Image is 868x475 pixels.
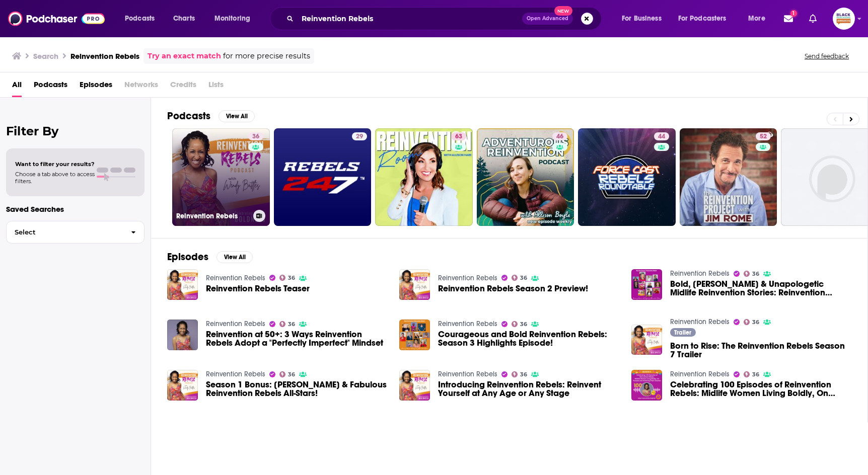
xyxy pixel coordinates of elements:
[672,11,741,27] button: open menu
[206,330,387,347] span: Reinvention at 50+: 3 Ways Reinvention Rebels Adopt a "Perfectly Imperfect" Mindset
[279,371,296,377] a: 36
[744,271,760,277] a: 36
[167,11,201,27] a: Charts
[438,320,497,328] a: Reinvention Rebels
[674,330,691,336] span: Trailer
[631,269,662,300] img: Bold, Fierce & Unapologetic Midlife Reinvention Stories: Reinvention Rebels Season 2 Highlights
[356,132,363,142] span: 29
[399,370,430,401] img: Introducing Reinvention Rebels: Reinvent Yourself at Any Age or Any Stage
[214,12,250,26] span: Monitoring
[7,229,123,235] span: Select
[744,319,760,325] a: 36
[522,13,573,25] button: Open AdvancedNew
[375,128,473,226] a: 63
[833,8,855,30] img: User Profile
[206,380,387,398] a: Season 1 Bonus: Fierce & Fabulous Reinvention Rebels All-Stars!
[15,171,95,185] span: Choose a tab above to access filters.
[833,8,855,30] span: Logged in as blackpodcastingawards
[125,12,155,26] span: Podcasts
[206,370,265,378] a: Reinvention Rebels
[298,11,522,27] input: Search podcasts, credits, & more...
[207,11,263,27] button: open menu
[451,132,466,140] a: 63
[654,132,669,140] a: 44
[248,132,263,140] a: 36
[741,11,778,27] button: open menu
[512,321,528,327] a: 36
[670,342,851,359] span: Born to Rise: The Reinvention Rebels Season 7 Trailer
[279,7,611,30] div: Search podcasts, credits, & more...
[167,269,198,300] img: Reinvention Rebels Teaser
[512,275,528,281] a: 36
[34,76,67,97] a: Podcasts
[752,320,759,325] span: 36
[670,318,730,326] a: Reinvention Rebels
[578,128,676,226] a: 44
[438,380,619,398] a: Introducing Reinvention Rebels: Reinvent Yourself at Any Age or Any Stage
[216,251,253,263] button: View All
[455,132,462,142] span: 63
[438,274,497,282] a: Reinvention Rebels
[15,161,95,168] span: Want to filter your results?
[438,370,497,378] a: Reinvention Rebels
[658,132,665,142] span: 44
[520,276,527,280] span: 36
[680,128,777,226] a: 52
[678,12,727,26] span: For Podcasters
[631,370,662,401] img: Celebrating 100 Episodes of Reinvention Rebels: Midlife Women Living Boldly, On Purpose and Achie...
[790,10,797,17] span: 1
[274,128,372,226] a: 29
[399,320,430,350] img: Courageous and Bold Reinvention Rebels: Season 3 Highlights Episode!
[670,380,851,398] a: Celebrating 100 Episodes of Reinvention Rebels: Midlife Women Living Boldly, On Purpose and Achie...
[520,322,527,327] span: 36
[622,12,662,26] span: For Business
[288,372,295,377] span: 36
[173,12,195,26] span: Charts
[438,330,619,347] span: Courageous and Bold Reinvention Rebels: Season 3 Highlights Episode!
[756,132,771,140] a: 52
[744,371,760,377] a: 36
[352,132,367,140] a: 29
[512,371,528,377] a: 36
[70,51,139,61] h3: Reinvention Rebels
[252,132,259,142] span: 36
[780,10,797,27] a: Show notifications dropdown
[748,12,765,26] span: More
[833,8,855,30] button: Show profile menu
[631,325,662,355] img: Born to Rise: The Reinvention Rebels Season 7 Trailer
[520,372,527,377] span: 36
[206,320,265,328] a: Reinvention Rebels
[477,128,574,226] a: 46
[167,110,255,122] a: PodcastsView All
[167,370,198,401] img: Season 1 Bonus: Fierce & Fabulous Reinvention Rebels All-Stars!
[438,284,588,293] a: Reinvention Rebels Season 2 Preview!
[223,50,310,62] span: for more precise results
[118,11,168,27] button: open menu
[399,269,430,300] img: Reinvention Rebels Season 2 Preview!
[8,9,105,28] img: Podchaser - Follow, Share and Rate Podcasts
[206,380,387,398] span: Season 1 Bonus: [PERSON_NAME] & Fabulous Reinvention Rebels All-Stars!
[167,320,198,350] img: Reinvention at 50+: 3 Ways Reinvention Rebels Adopt a "Perfectly Imperfect" Mindset
[760,132,767,142] span: 52
[6,124,144,138] h2: Filter By
[206,274,265,282] a: Reinvention Rebels
[527,16,568,21] span: Open Advanced
[172,128,270,226] a: 36Reinvention Rebels
[167,251,253,263] a: EpisodesView All
[6,221,144,244] button: Select
[80,76,112,97] a: Episodes
[554,6,572,16] span: New
[805,10,821,27] a: Show notifications dropdown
